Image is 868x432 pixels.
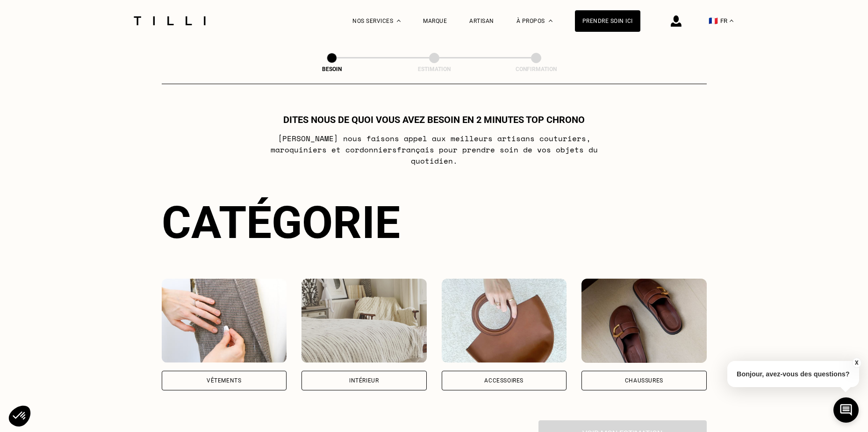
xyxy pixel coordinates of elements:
img: menu déroulant [730,20,733,22]
img: icône connexion [671,15,681,27]
div: Confirmation [489,66,583,72]
div: Catégorie [162,196,707,249]
div: Besoin [285,66,379,72]
a: Artisan [469,18,494,24]
img: Accessoires [442,279,567,363]
div: Chaussures [625,378,663,383]
h1: Dites nous de quoi vous avez besoin en 2 minutes top chrono [283,114,585,125]
p: [PERSON_NAME] nous faisons appel aux meilleurs artisans couturiers , maroquiniers et cordonniers ... [249,133,619,166]
div: Estimation [387,66,481,72]
div: Vêtements [207,378,241,383]
span: 🇫🇷 [709,16,718,25]
img: Logo du service de couturière Tilli [130,16,209,25]
div: Intérieur [349,378,379,383]
img: Chaussures [581,279,707,363]
a: Marque [423,18,447,24]
img: Intérieur [301,279,427,363]
div: Accessoires [484,378,524,383]
img: Menu déroulant à propos [549,20,552,22]
img: Menu déroulant [397,20,401,22]
img: Vêtements [162,279,287,363]
button: X [852,358,861,368]
p: Bonjour, avez-vous des questions? [727,361,859,387]
a: Prendre soin ici [575,10,640,32]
